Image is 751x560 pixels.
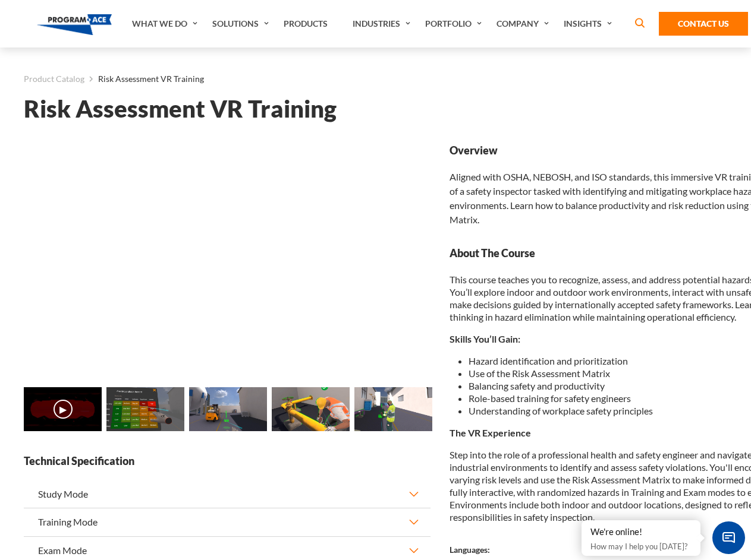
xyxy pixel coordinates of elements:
[106,387,184,431] img: Risk Assessment VR Training - Preview 1
[84,71,204,87] li: Risk Assessment VR Training
[24,387,102,431] img: Risk Assessment VR Training - Video 0
[590,539,692,553] p: How may I help you [DATE]?
[189,387,267,431] img: Risk Assessment VR Training - Preview 2
[712,521,745,554] span: Chat Widget
[24,143,431,372] iframe: Risk Assessment VR Training - Video 0
[37,14,112,35] img: Program-Ace
[24,508,431,536] button: Training Mode
[450,545,490,555] strong: Languages:
[24,454,431,469] strong: Technical Specification
[354,387,432,431] img: Risk Assessment VR Training - Preview 4
[272,387,350,431] img: Risk Assessment VR Training - Preview 3
[24,71,84,87] a: Product Catalog
[24,480,431,508] button: Study Mode
[590,526,692,538] div: We're online!
[659,12,748,36] a: Contact Us
[54,400,73,419] button: ▶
